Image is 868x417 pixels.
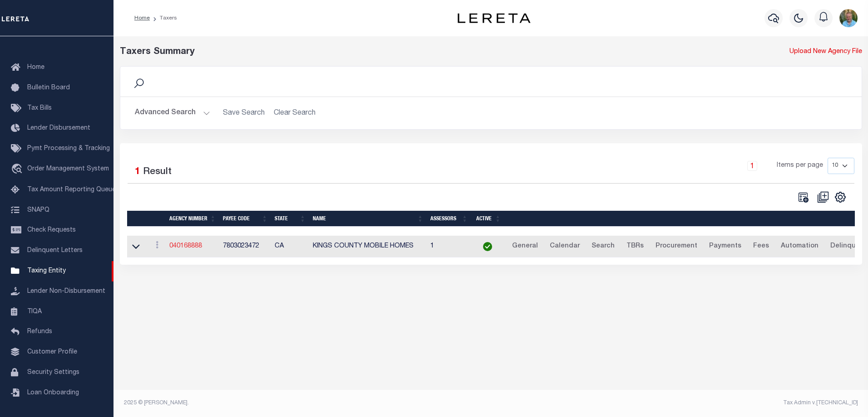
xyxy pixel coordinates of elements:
span: Bulletin Board [27,85,70,91]
a: Home [134,15,150,21]
a: Payments [705,239,745,254]
td: 7803023472 [219,236,271,258]
span: Pymt Processing & Tracking [27,145,110,152]
span: Security Settings [27,369,79,376]
a: 1 [747,161,757,171]
button: Advanced Search [135,104,210,122]
span: Lender Non-Disbursement [27,288,105,295]
div: Taxers Summary [120,45,673,59]
span: SNAPQ [27,207,49,213]
span: Loan Onboarding [27,390,79,396]
span: Tax Bills [27,105,52,112]
span: Customer Profile [27,349,77,355]
a: TBRs [622,239,648,254]
i: travel_explore [11,164,25,175]
a: 040168888 [169,243,202,249]
label: Result [143,165,172,179]
span: Home [27,64,44,71]
span: Lender Disbursement [27,125,90,131]
a: Fees [749,239,773,254]
li: Taxers [150,14,177,22]
a: Calendar [546,239,584,254]
th: Name: activate to sort column ascending [309,211,427,227]
span: Order Management System [27,166,109,172]
th: Agency Number: activate to sort column ascending [166,211,219,227]
a: Procurement [651,239,701,254]
a: Automation [777,239,823,254]
span: Items per page [777,161,823,171]
a: General [508,239,542,254]
span: Tax Amount Reporting Queue [27,187,116,193]
img: check-icon-green.svg [483,242,492,251]
img: logo-dark.svg [458,13,530,23]
span: TIQA [27,308,42,315]
td: 1 [427,236,471,258]
th: Assessors: activate to sort column ascending [427,211,471,227]
a: Upload New Agency File [789,47,862,57]
div: 2025 © [PERSON_NAME]. [117,399,491,407]
th: State: activate to sort column ascending [271,211,309,227]
td: CA [271,236,309,258]
th: Active: activate to sort column ascending [471,211,504,227]
span: Refunds [27,329,52,335]
span: Delinquent Letters [27,247,83,254]
span: Check Requests [27,227,76,233]
div: Tax Admin v.[TECHNICAL_ID] [498,399,858,407]
th: Payee Code: activate to sort column ascending [219,211,271,227]
td: KINGS COUNTY MOBILE HOMES [309,236,427,258]
span: 1 [135,167,140,177]
span: Taxing Entity [27,268,66,274]
a: Search [587,239,619,254]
